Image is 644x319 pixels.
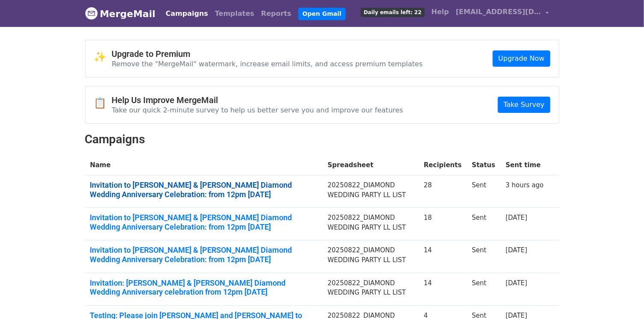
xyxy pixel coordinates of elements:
[419,155,467,175] th: Recipients
[467,155,500,175] th: Status
[506,246,527,254] a: [DATE]
[85,155,323,175] th: Name
[94,51,112,63] span: ✨
[419,273,467,305] td: 14
[323,155,419,175] th: Spreadsheet
[85,132,559,147] h2: Campaigns
[94,97,112,109] span: 📋
[428,3,453,21] a: Help
[112,49,423,59] h4: Upgrade to Premium
[467,273,500,305] td: Sent
[112,106,403,115] p: Take our quick 2-minute survey to help us better serve you and improve our features
[361,8,424,17] span: Daily emails left: 22
[467,208,500,240] td: Sent
[500,155,549,175] th: Sent time
[419,175,467,208] td: 28
[258,5,295,22] a: Reports
[323,208,419,240] td: 20250822_DIAMOND WEDDING PARTY LL LIST
[506,181,544,189] a: 3 hours ago
[85,5,156,23] a: MergeMail
[456,7,541,17] span: [EMAIL_ADDRESS][DOMAIN_NAME]
[298,8,346,20] a: Open Gmail
[419,208,467,240] td: 18
[323,240,419,273] td: 20250822_DIAMOND WEDDING PARTY LL LIST
[212,5,258,22] a: Templates
[601,278,644,319] iframe: Chat Widget
[498,97,550,113] a: Take Survey
[453,3,553,24] a: [EMAIL_ADDRESS][DOMAIN_NAME]
[90,245,318,264] a: Invitation to [PERSON_NAME] & [PERSON_NAME] Diamond Wedding Anniversary Celebration: from 12pm [D...
[467,175,500,208] td: Sent
[323,175,419,208] td: 20250822_DIAMOND WEDDING PARTY LL LIST
[90,180,318,199] a: Invitation to [PERSON_NAME] & [PERSON_NAME] Diamond Wedding Anniversary Celebration: from 12pm [D...
[493,50,550,67] a: Upgrade Now
[323,273,419,305] td: 20250822_DIAMOND WEDDING PARTY LL LIST
[506,279,527,287] a: [DATE]
[467,240,500,273] td: Sent
[357,3,428,21] a: Daily emails left: 22
[162,5,212,22] a: Campaigns
[112,95,403,105] h4: Help Us Improve MergeMail
[506,214,527,222] a: [DATE]
[90,278,318,297] a: Invitation: [PERSON_NAME] & [PERSON_NAME] Diamond Wedding Anniversary celebration from 12pm [DATE]
[85,7,98,20] img: MergeMail logo
[419,240,467,273] td: 14
[112,59,423,68] p: Remove the "MergeMail" watermark, increase email limits, and access premium templates
[90,213,318,231] a: Invitation to [PERSON_NAME] & [PERSON_NAME] Diamond Wedding Anniversary Celebration: from 12pm [D...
